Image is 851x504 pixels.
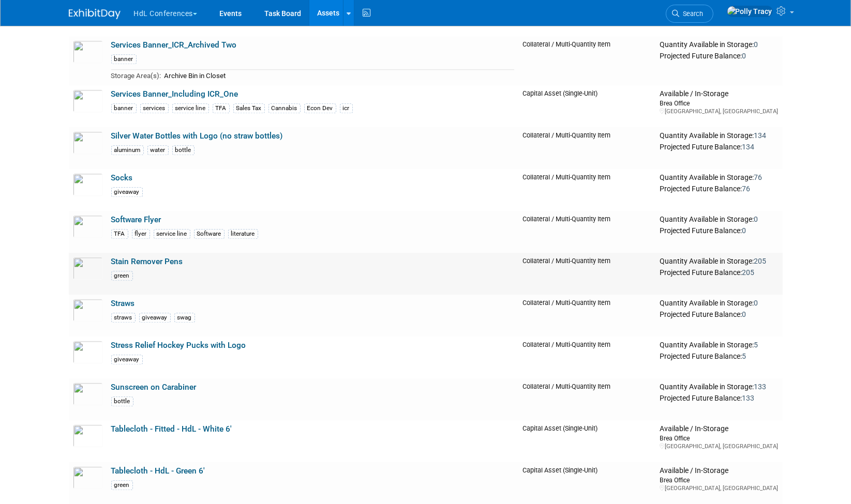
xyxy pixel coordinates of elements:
[660,341,778,350] div: Quantity Available in Storage:
[111,229,128,239] div: TFA
[660,424,778,434] div: Available / In-Storage
[111,72,161,80] span: Storage Area(s):
[518,337,655,378] td: Collateral / Multi-Quantity Item
[742,352,746,360] span: 5
[154,229,190,239] div: service line
[518,378,655,420] td: Collateral / Multi-Quantity Item
[660,476,778,484] div: Brea Office
[213,103,230,113] div: TFA
[742,226,746,235] span: 0
[518,462,655,504] td: Capital Asset (Single-Unit)
[111,173,133,182] a: Socks
[754,40,758,49] span: 0
[754,341,758,349] span: 5
[340,103,353,113] div: icr
[111,103,137,113] div: banner
[754,173,762,181] span: 76
[111,341,246,350] a: Stress Relief Hockey Pucks with Logo
[111,396,133,406] div: bottle
[228,229,258,239] div: literature
[742,143,754,151] span: 134
[132,229,150,239] div: flyer
[660,350,778,361] div: Projected Future Balance:
[147,145,169,155] div: water
[518,253,655,295] td: Collateral / Multi-Quantity Item
[660,131,778,141] div: Quantity Available in Storage:
[660,434,778,442] div: Brea Office
[660,484,778,492] div: [GEOGRAPHIC_DATA], [GEOGRAPHIC_DATA]
[174,313,195,323] div: swag
[111,271,133,281] div: green
[666,5,713,23] a: Search
[660,141,778,152] div: Projected Future Balance:
[518,36,655,85] td: Collateral / Multi-Quantity Item
[518,295,655,337] td: Collateral / Multi-Quantity Item
[742,310,746,318] span: 0
[742,268,754,277] span: 205
[140,103,169,113] div: services
[111,40,237,50] a: Services Banner_ICR_Archived Two
[111,215,161,224] a: Software Flyer
[111,257,183,266] a: Stain Remover Pens
[660,40,778,50] div: Quantity Available in Storage:
[111,480,133,490] div: green
[233,103,265,113] div: Sales Tax
[754,299,758,307] span: 0
[139,313,171,323] div: giveaway
[660,215,778,224] div: Quantity Available in Storage:
[660,99,778,108] div: Brea Office
[111,89,238,99] a: Services Banner_Including ICR_One
[754,383,766,391] span: 133
[754,131,766,140] span: 134
[660,442,778,450] div: [GEOGRAPHIC_DATA], [GEOGRAPHIC_DATA]
[660,224,778,236] div: Projected Future Balance:
[172,103,209,113] div: service line
[518,85,655,127] td: Capital Asset (Single-Unit)
[304,103,336,113] div: Econ Dev
[518,420,655,462] td: Capital Asset (Single-Unit)
[660,308,778,319] div: Projected Future Balance:
[111,54,137,64] div: banner
[518,169,655,211] td: Collateral / Multi-Quantity Item
[268,103,301,113] div: Cannabis
[660,266,778,278] div: Projected Future Balance:
[660,257,778,266] div: Quantity Available in Storage:
[194,229,225,239] div: Software
[111,466,205,476] a: Tablecloth - HdL - Green 6'
[111,424,232,434] a: Tablecloth - Fitted - HdL - White 6'
[660,89,778,99] div: Available / In-Storage
[660,392,778,403] div: Projected Future Balance:
[111,299,135,308] a: Straws
[754,215,758,223] span: 0
[111,383,197,392] a: Sunscreen on Carabiner
[518,211,655,253] td: Collateral / Multi-Quantity Item
[111,313,136,323] div: straws
[69,9,121,19] img: ExhibitDay
[660,173,778,182] div: Quantity Available in Storage:
[518,127,655,169] td: Collateral / Multi-Quantity Item
[660,299,778,308] div: Quantity Available in Storage:
[660,182,778,194] div: Projected Future Balance:
[742,185,750,193] span: 76
[660,466,778,476] div: Available / In-Storage
[161,69,515,81] td: Archive Bin in Closet
[172,145,195,155] div: bottle
[742,52,746,60] span: 0
[111,145,144,155] div: aluminum
[660,108,778,115] div: [GEOGRAPHIC_DATA], [GEOGRAPHIC_DATA]
[660,50,778,61] div: Projected Future Balance:
[111,355,143,364] div: giveaway
[111,131,283,141] a: Silver Water Bottles with Logo (no straw bottles)
[680,10,704,18] span: Search
[660,383,778,392] div: Quantity Available in Storage:
[754,257,766,265] span: 205
[727,6,773,17] img: Polly Tracy
[742,394,754,402] span: 133
[111,187,143,197] div: giveaway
